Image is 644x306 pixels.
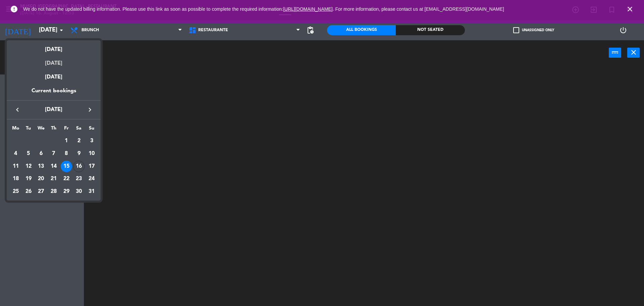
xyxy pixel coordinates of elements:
td: August 11, 2025 [9,160,22,173]
td: August 3, 2025 [85,135,98,147]
div: [DATE] [7,68,101,87]
td: August 4, 2025 [9,147,22,160]
td: August 17, 2025 [85,160,98,173]
div: 31 [86,186,97,197]
td: August 24, 2025 [85,172,98,185]
th: Saturday [73,124,86,135]
td: August 2, 2025 [73,135,86,147]
td: August 20, 2025 [35,172,47,185]
td: AUG [9,135,60,147]
div: 12 [23,161,34,172]
th: Friday [60,124,73,135]
div: 11 [10,161,21,172]
div: 7 [48,148,59,159]
td: August 13, 2025 [35,160,47,173]
button: keyboard_arrow_right [84,105,96,114]
td: August 22, 2025 [60,172,73,185]
td: August 29, 2025 [60,185,73,198]
td: August 23, 2025 [73,172,86,185]
td: August 26, 2025 [22,185,35,198]
td: August 31, 2025 [85,185,98,198]
div: 24 [86,173,97,185]
div: Current bookings [7,87,101,100]
td: August 21, 2025 [47,172,60,185]
div: 15 [61,161,72,172]
th: Thursday [47,124,60,135]
th: Monday [9,124,22,135]
td: August 15, 2025 [60,160,73,173]
th: Sunday [85,124,98,135]
td: August 5, 2025 [22,147,35,160]
td: August 16, 2025 [73,160,86,173]
div: 25 [10,186,21,197]
div: [DATE] [7,40,101,54]
div: 27 [35,186,47,197]
td: August 1, 2025 [60,135,73,147]
i: keyboard_arrow_left [13,106,21,114]
td: August 18, 2025 [9,172,22,185]
td: August 19, 2025 [22,172,35,185]
div: 5 [23,148,34,159]
button: keyboard_arrow_left [11,105,23,114]
div: 2 [73,135,85,147]
td: August 6, 2025 [35,147,47,160]
td: August 30, 2025 [73,185,86,198]
td: August 14, 2025 [47,160,60,173]
div: 14 [48,161,59,172]
div: 21 [48,173,59,185]
div: 26 [23,186,34,197]
td: August 7, 2025 [47,147,60,160]
td: August 10, 2025 [85,147,98,160]
div: [DATE] [7,54,101,68]
div: 16 [73,161,85,172]
td: August 9, 2025 [73,147,86,160]
div: 28 [48,186,59,197]
div: 4 [10,148,21,159]
div: 17 [86,161,97,172]
th: Tuesday [22,124,35,135]
div: 13 [35,161,47,172]
th: Wednesday [35,124,47,135]
div: 6 [35,148,47,159]
div: 3 [86,135,97,147]
div: 20 [35,173,47,185]
div: 10 [86,148,97,159]
span: [DATE] [23,105,84,114]
td: August 27, 2025 [35,185,47,198]
i: keyboard_arrow_right [86,106,94,114]
div: 30 [73,186,85,197]
td: August 12, 2025 [22,160,35,173]
div: 19 [23,173,34,185]
div: 1 [61,135,72,147]
td: August 25, 2025 [9,185,22,198]
div: 23 [73,173,85,185]
div: 29 [61,186,72,197]
div: 9 [73,148,85,159]
div: 22 [61,173,72,185]
div: 18 [10,173,21,185]
td: August 28, 2025 [47,185,60,198]
td: August 8, 2025 [60,147,73,160]
div: 8 [61,148,72,159]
